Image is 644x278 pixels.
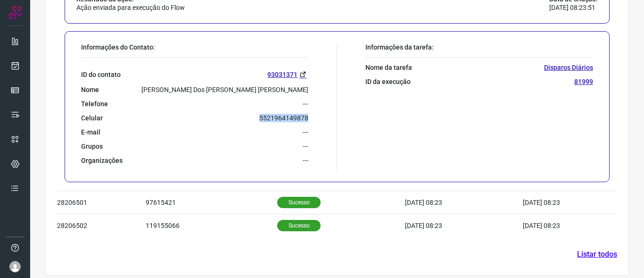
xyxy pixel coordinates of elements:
p: Telefone [81,100,108,108]
td: 97615421 [146,191,277,214]
p: Sucesso [277,220,321,231]
td: 28206502 [57,214,146,237]
p: --- [303,142,308,151]
p: --- [303,156,308,165]
p: Nome [81,85,99,94]
p: Nome da tarefa [365,63,412,72]
img: Logo [8,6,22,20]
td: [DATE] 08:23 [523,214,589,237]
p: Informações do Contato: [81,43,308,51]
img: avatar-user-boy.jpg [9,261,21,272]
p: Organizações [81,156,123,165]
td: [DATE] 08:23 [523,191,589,214]
p: [DATE] 08:23:51 [549,3,598,12]
p: Grupos [81,142,103,151]
p: Sucesso [277,197,321,208]
a: 93031371 [267,69,308,80]
td: [DATE] 08:23 [405,191,523,214]
p: Disparos Diários [544,63,593,72]
p: Celular [81,114,103,122]
td: 119155066 [146,214,277,237]
p: --- [303,100,308,108]
td: [DATE] 08:23 [405,214,523,237]
a: Listar todos [577,249,617,260]
p: 81999 [574,77,593,86]
p: E-mail [81,128,100,136]
p: Informações da tarefa: [365,43,593,51]
p: ID do contato [81,70,121,79]
p: Ação enviada para execução do Flow [76,3,185,12]
td: 28206501 [57,191,146,214]
p: ID da execução [365,77,411,86]
p: 5521964149878 [259,114,308,122]
p: --- [303,128,308,136]
p: [PERSON_NAME] Dos [PERSON_NAME] [PERSON_NAME] [141,85,308,94]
